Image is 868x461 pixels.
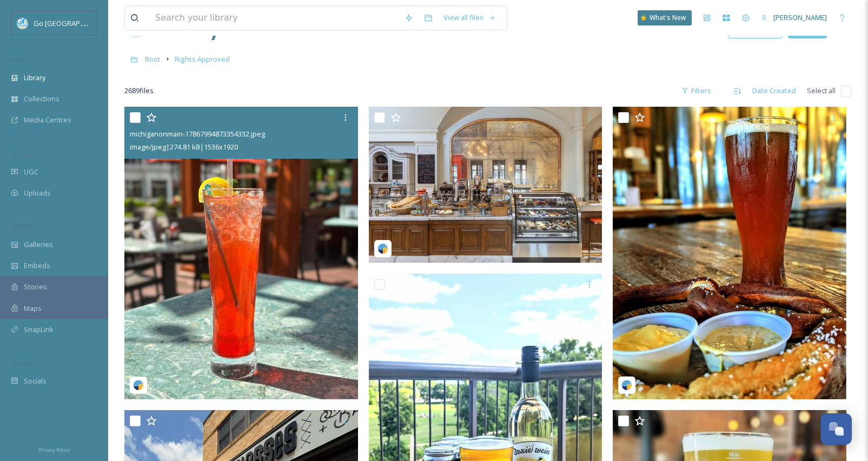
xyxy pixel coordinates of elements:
span: UGC [24,167,38,177]
span: Media Centres [24,115,71,125]
span: Root [145,54,161,64]
a: What's New [638,10,692,25]
div: Date Created [747,80,801,101]
img: snapsea-logo.png [621,380,632,391]
span: Go [GEOGRAPHIC_DATA] [34,18,114,28]
img: snapsea-logo.png [377,243,388,254]
span: Privacy Policy [38,446,70,453]
img: GoGreatLogo_MISkies_RegionalTrails%20%281%29.png [17,18,28,29]
a: [PERSON_NAME] [756,7,832,28]
a: Rights Approved [175,53,230,66]
span: MEDIA [11,56,30,64]
span: Maps [24,303,42,314]
span: Stories [24,282,47,292]
span: image/jpeg | 274.81 kB | 1536 x 1920 [130,142,238,152]
a: Privacy Policy [38,443,70,456]
span: Embeds [24,261,50,271]
button: Open Chat [820,413,852,445]
span: 2689 file s [124,86,154,96]
span: WIDGETS [11,223,36,231]
span: michiganonmain-17867994873354332.jpeg [130,129,265,139]
div: Filters [676,80,717,101]
span: COLLECT [11,150,34,158]
span: Uploads [24,188,51,198]
a: View all files [438,7,501,28]
span: Select all [807,86,836,96]
img: snapsea-logo.png [133,380,144,391]
span: Galleries [24,239,53,250]
img: frankenmuthbrewery-5020988.jpg [613,107,846,399]
span: [PERSON_NAME] [773,12,827,22]
span: Collections [24,94,59,104]
span: SOCIALS [11,359,32,367]
img: elementaldining_midland-5305536.jpg [369,107,602,263]
span: Library [24,73,45,83]
input: Search your library [150,6,399,30]
span: Rights Approved [175,54,230,64]
span: SnapLink [24,324,54,335]
img: michiganonmain-17867994873354332.jpeg [124,107,358,399]
a: Root [145,53,161,66]
span: Socials [24,376,47,386]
